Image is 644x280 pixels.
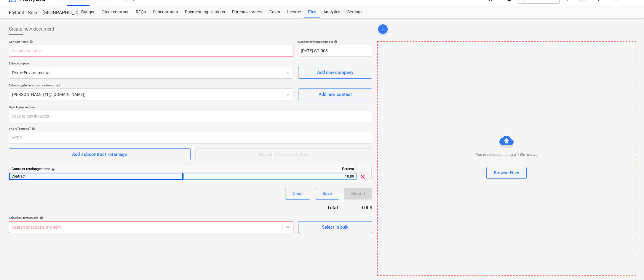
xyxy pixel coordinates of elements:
[379,26,386,33] span: add
[320,6,344,18] a: Analytics
[9,110,372,122] input: Days to pay invoices
[344,6,366,18] a: Settings
[298,221,372,233] button: Select in bulk
[319,91,352,98] div: Add new contact
[284,6,304,18] a: Income
[9,26,54,33] span: Create new document
[228,6,266,18] a: Purchase orders
[30,127,35,131] span: help
[39,216,43,220] span: help
[333,40,338,44] span: help
[322,223,349,231] div: Select in bulk
[9,83,293,88] p: Select supplier or subcontractor contact
[181,6,228,18] a: Payment applications
[266,6,284,18] a: Costs
[149,6,181,18] a: Subcontracts
[298,67,372,79] button: Add new company
[50,167,55,171] span: help
[293,190,303,197] div: Clear
[9,132,372,144] input: VAT, %
[183,165,357,173] div: Percent
[132,6,149,18] a: RFQs
[298,40,372,44] div: Contract reference number
[78,6,98,18] a: Budget
[186,173,354,180] div: 10.00
[9,127,372,131] div: VAT, % (optional)
[9,216,293,220] div: Select line-items to add
[322,190,332,197] div: Save
[494,169,519,177] div: Browse Files
[9,173,183,180] div: Contract
[12,165,180,173] div: Contract retainage name
[298,45,372,57] input: Reference number
[9,148,191,160] button: Add subcontract retainage
[98,6,132,18] a: Client contract
[359,173,366,180] span: clear
[377,41,636,276] div: You must upload at least 1 file to saveBrowse Files
[315,188,339,200] button: Save
[317,69,353,76] div: Add new company
[9,105,372,110] p: Days to pay invoices
[285,188,310,200] button: Clear
[486,167,527,179] button: Browse Files
[298,88,372,100] button: Add new contact
[9,45,293,57] input: Document name
[476,152,537,157] p: You must upload at least 1 file to save
[9,40,293,44] div: Contract name
[28,40,33,44] span: help
[614,251,644,280] iframe: Chat Widget
[9,61,293,67] p: Select company
[9,10,71,16] div: Flyland - Solar - [GEOGRAPHIC_DATA]
[304,6,320,18] a: Files
[295,204,347,211] div: Total
[72,151,128,158] div: Add subcontract retainage
[347,204,372,211] div: 0.00$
